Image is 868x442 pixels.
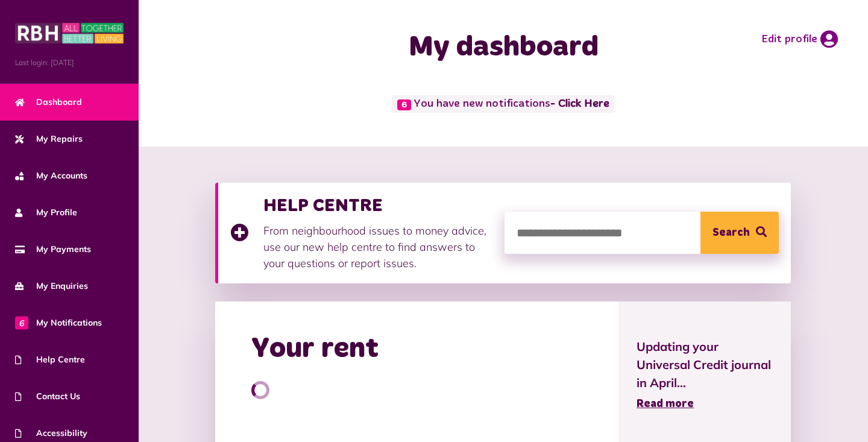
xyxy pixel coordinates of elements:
span: Help Centre [15,353,85,366]
img: MyRBH [15,21,124,45]
a: - Click Here [550,99,609,110]
span: Search [712,212,750,254]
span: My Accounts [15,169,87,182]
a: Edit profile [761,30,838,48]
span: Last login: [DATE] [15,57,124,68]
button: Search [700,212,779,254]
h2: Your rent [251,332,379,367]
span: My Payments [15,243,91,256]
span: My Repairs [15,133,83,145]
span: My Notifications [15,317,102,329]
span: 6 [15,316,28,329]
h3: HELP CENTRE [263,195,492,216]
span: Updating your Universal Credit journal in April... [637,338,773,392]
p: From neighbourhood issues to money advice, use our new help centre to find answers to your questi... [263,223,492,271]
span: Read more [637,399,694,409]
h1: My dashboard [333,30,674,65]
span: 6 [397,99,411,110]
a: Updating your Universal Credit journal in April... Read more [637,338,773,412]
span: My Enquiries [15,280,88,292]
span: Dashboard [15,96,82,109]
span: My Profile [15,206,77,219]
span: Accessibility [15,427,87,440]
span: You have new notifications [392,95,615,113]
span: Contact Us [15,390,80,403]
